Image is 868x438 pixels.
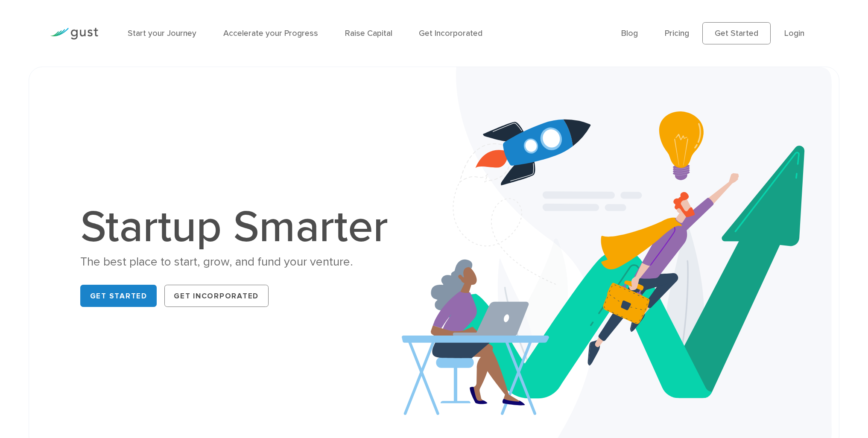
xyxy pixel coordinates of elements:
a: Get Started [702,22,771,44]
a: Start your Journey [128,28,196,38]
img: Gust Logo [50,28,98,39]
div: The best place to start, grow, and fund your venture. [80,254,399,270]
a: Login [784,28,804,38]
a: Blog [621,28,638,38]
a: Accelerate your Progress [223,28,318,38]
a: Get Incorporated [419,28,482,38]
a: Raise Capital [345,28,392,38]
a: Get Started [80,285,157,307]
a: Get Incorporated [164,285,269,307]
h1: Startup Smarter [80,205,399,250]
a: Pricing [665,28,689,38]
